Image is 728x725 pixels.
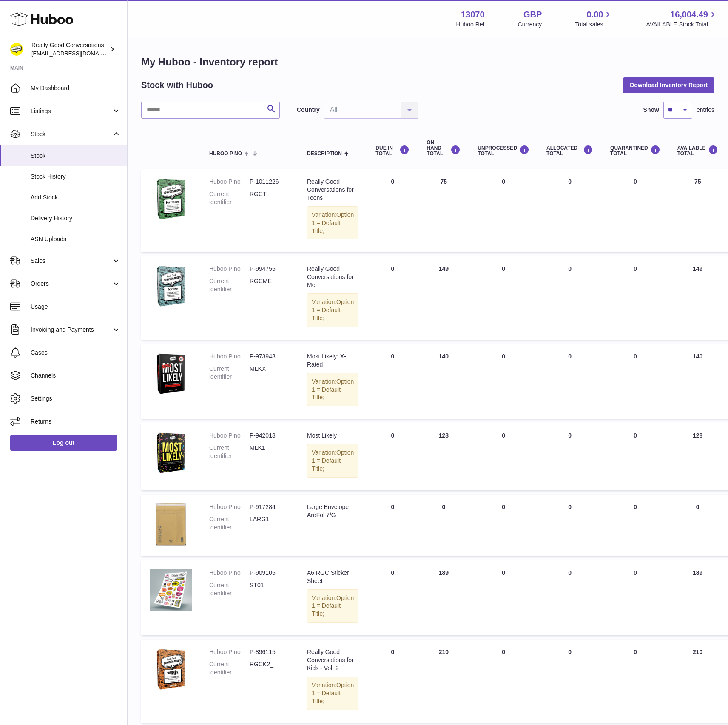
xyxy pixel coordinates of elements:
[209,151,242,156] span: Huboo P no
[418,560,469,635] td: 189
[669,169,727,252] td: 75
[250,581,290,597] dd: ST01
[250,353,290,361] dd: P-973943
[418,640,469,722] td: 210
[31,152,121,160] span: Stock
[31,173,121,181] span: Stock History
[31,280,112,288] span: Orders
[367,256,418,339] td: 0
[456,20,485,28] div: Huboo Ref
[312,299,354,321] span: Option 1 = Default Title;
[307,503,358,519] div: Large Envelope AroFol 7/G
[250,277,290,293] dd: RGCME_
[250,265,290,273] dd: P-994755
[669,560,727,635] td: 189
[375,145,409,156] div: DUE IN TOTAL
[31,130,112,138] span: Stock
[307,206,358,240] div: Variation:
[150,353,192,395] img: product image
[209,178,250,186] dt: Huboo P no
[546,145,593,156] div: ALLOCATED Total
[623,77,714,93] button: Download Inventory Report
[209,365,250,381] dt: Current identifier
[150,178,192,220] img: product image
[469,256,538,339] td: 0
[307,293,358,327] div: Variation:
[250,444,290,460] dd: MLK1_
[31,41,108,57] div: Really Good Conversations
[478,145,529,156] div: UNPROCESSED Total
[150,569,192,611] img: product image
[307,432,358,440] div: Most Likely
[209,660,250,677] dt: Current identifier
[538,423,602,490] td: 0
[307,444,358,478] div: Variation:
[427,140,461,157] div: ON HAND Total
[538,344,602,419] td: 0
[469,169,538,252] td: 0
[10,435,117,450] a: Log out
[469,344,538,419] td: 0
[250,569,290,577] dd: P-909105
[634,648,637,655] span: 0
[209,648,250,656] dt: Huboo P no
[307,648,358,672] div: Really Good Conversations for Kids - Vol. 2
[538,169,602,252] td: 0
[307,353,358,369] div: Most Likely: X-Rated
[307,265,358,289] div: Really Good Conversations for Me
[646,20,718,28] span: AVAILABLE Stock Total
[538,256,602,339] td: 0
[670,9,708,20] span: 16,004.49
[538,495,602,556] td: 0
[634,178,637,185] span: 0
[307,178,358,202] div: Really Good Conversations for Teens
[538,640,602,722] td: 0
[523,9,542,20] strong: GBP
[209,265,250,273] dt: Huboo P no
[418,169,469,252] td: 75
[307,589,358,623] div: Variation:
[10,43,23,56] img: hello@reallygoodconversations.co
[669,423,727,490] td: 128
[209,569,250,577] dt: Huboo P no
[209,353,250,361] dt: Huboo P no
[250,432,290,440] dd: P-942013
[307,677,358,710] div: Variation:
[209,432,250,440] dt: Huboo P no
[297,106,320,114] label: Country
[518,20,542,28] div: Currency
[141,80,213,91] h2: Stock with Huboo
[150,503,192,546] img: product image
[367,640,418,722] td: 0
[250,503,290,511] dd: P-917284
[469,495,538,556] td: 0
[669,344,727,419] td: 140
[31,372,121,380] span: Channels
[150,648,192,691] img: product image
[367,344,418,419] td: 0
[461,9,485,20] strong: 13070
[31,235,121,243] span: ASN Uploads
[31,107,112,115] span: Listings
[367,560,418,635] td: 0
[209,444,250,460] dt: Current identifier
[312,449,354,472] span: Option 1 = Default Title;
[634,353,637,360] span: 0
[209,503,250,511] dt: Huboo P no
[669,256,727,339] td: 149
[469,423,538,490] td: 0
[312,594,354,617] span: Option 1 = Default Title;
[634,432,637,439] span: 0
[610,145,660,156] div: QUARANTINED Total
[31,50,125,57] span: [EMAIL_ADDRESS][DOMAIN_NAME]
[141,55,714,69] h1: My Huboo - Inventory report
[31,326,112,334] span: Invoicing and Payments
[643,106,659,114] label: Show
[418,495,469,556] td: 0
[250,660,290,677] dd: RGCK2_
[31,214,121,222] span: Delivery History
[31,193,121,202] span: Add Stock
[575,20,613,28] span: Total sales
[312,682,354,705] span: Option 1 = Default Title;
[646,9,718,28] a: 16,004.49 AVAILABLE Stock Total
